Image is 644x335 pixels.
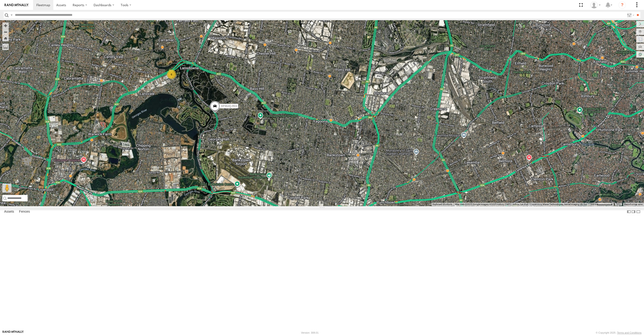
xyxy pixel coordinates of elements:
button: Keyboard shortcuts [433,203,452,206]
label: Hide Summary Table [636,208,641,215]
div: 6 [167,70,176,79]
div: Quang MAC [589,2,602,8]
label: Search Filter Options [625,12,635,18]
button: Map Scale: 500 m per 63 pixels [589,203,614,206]
i: ? [618,1,626,9]
label: Dock Summary Table to the Right [631,208,636,215]
a: Report a map error [624,203,643,206]
div: Version: 308.01 [301,331,319,334]
a: Terms and Conditions [617,331,641,334]
div: © Copyright 2025 - [596,331,641,334]
button: Zoom in [2,23,9,29]
a: Terms (opens in new tab) [616,203,621,205]
label: Fences [17,208,32,215]
label: Dock Summary Table to the Left [627,208,631,215]
label: Assets [2,208,16,215]
label: Measure [2,44,9,50]
span: XP30JQ-R03 [221,104,237,108]
button: Drag Pegman onto the map to open Street View [2,183,11,193]
img: rand-logo.svg [5,3,28,7]
label: Search Query [10,12,13,18]
label: Map Settings [636,51,644,58]
span: Map data ©2025 Google Imagery ©2025 Airbus, CNES / Airbus, Landsat / Copernicus, Maxar Technologi... [455,203,587,206]
button: Zoom Home [2,35,9,41]
span: 500 m [590,203,597,206]
button: Zoom out [2,29,9,35]
a: Visit our Website [3,330,24,335]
